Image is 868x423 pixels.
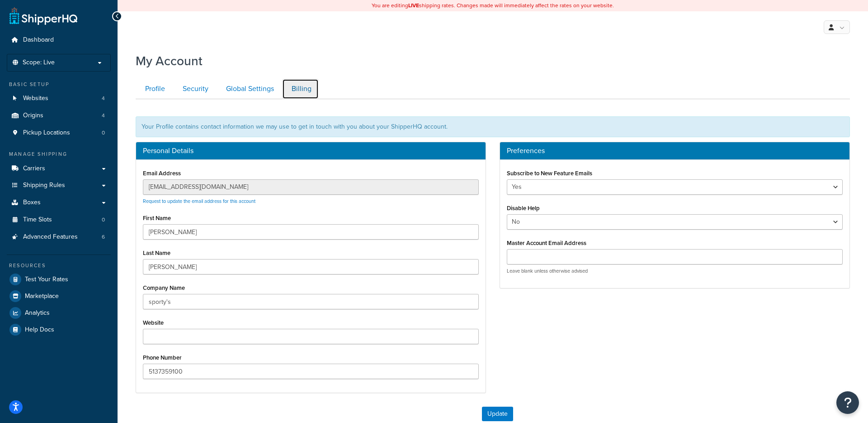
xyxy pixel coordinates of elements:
[836,391,859,414] button: Open Resource Center
[23,59,55,67] span: Scope: Live
[136,52,203,70] h1: My Account
[507,170,592,177] label: Subscribe to New Feature Emails
[482,407,513,421] button: Update
[173,79,216,99] a: Security
[7,90,111,107] li: Websites
[9,7,77,25] a: ShipperHQ Home
[23,182,65,189] span: Shipping Rules
[507,240,586,246] label: Master Account Email Address
[143,215,171,221] label: First Name
[102,129,105,137] span: 0
[143,284,185,291] label: Company Name
[7,211,111,228] a: Time Slots 0
[217,79,281,99] a: Global Settings
[7,160,111,177] a: Carriers
[143,147,479,155] h3: Personal Details
[7,90,111,107] a: Websites 4
[102,216,105,224] span: 0
[7,322,111,338] a: Help Docs
[25,276,68,284] span: Test Your Rates
[102,233,105,241] span: 6
[136,116,850,137] div: Your Profile contains contact information we may use to get in touch with you about your ShipperH...
[23,112,43,120] span: Origins
[23,233,78,241] span: Advanced Features
[7,107,111,124] li: Origins
[136,79,172,99] a: Profile
[7,125,111,141] a: Pickup Locations 0
[23,95,48,102] span: Websites
[507,147,843,155] h3: Preferences
[23,199,41,207] span: Boxes
[7,262,111,269] div: Resources
[7,32,111,48] a: Dashboard
[23,36,54,44] span: Dashboard
[7,107,111,124] a: Origins 4
[507,205,540,211] label: Disable Help
[282,79,319,99] a: Billing
[7,305,111,321] a: Analytics
[102,95,105,102] span: 4
[25,326,54,334] span: Help Docs
[7,271,111,288] a: Test Your Rates
[507,268,843,274] p: Leave blank unless otherwise advised
[102,112,105,120] span: 4
[7,177,111,194] a: Shipping Rules
[25,309,50,317] span: Analytics
[7,229,111,245] a: Advanced Features 6
[7,229,111,245] li: Advanced Features
[23,165,45,173] span: Carriers
[23,129,70,137] span: Pickup Locations
[7,211,111,228] li: Time Slots
[143,319,164,326] label: Website
[7,288,111,304] a: Marketplace
[7,81,111,88] div: Basic Setup
[7,194,111,211] a: Boxes
[143,250,170,256] label: Last Name
[143,354,182,361] label: Phone Number
[408,1,419,10] b: LIVE
[23,216,52,224] span: Time Slots
[143,197,255,205] a: Request to update the email address for this account
[25,293,59,300] span: Marketplace
[7,150,111,158] div: Manage Shipping
[7,125,111,141] li: Pickup Locations
[143,170,181,177] label: Email Address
